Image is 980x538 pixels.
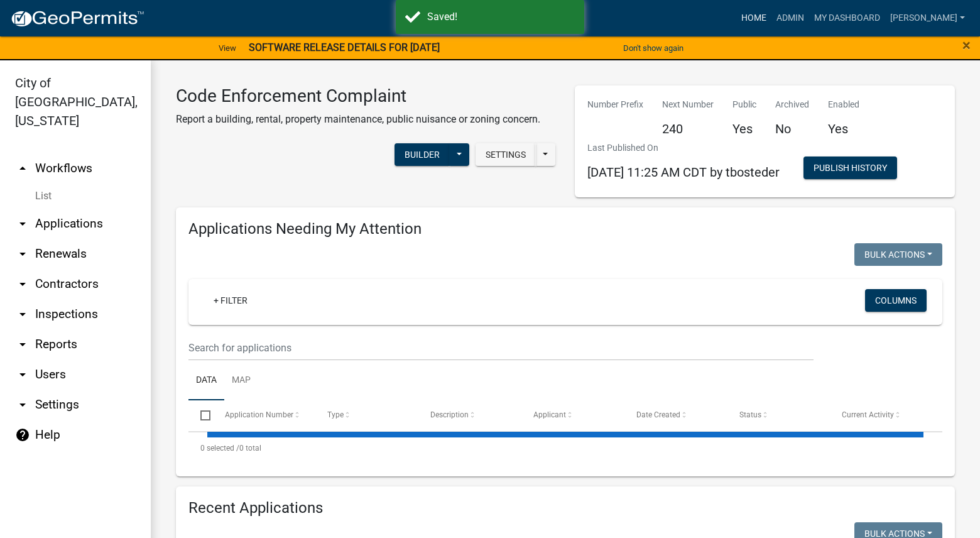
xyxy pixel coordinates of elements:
[224,361,258,401] a: Map
[15,427,30,442] i: help
[803,156,897,179] button: Publish History
[732,121,756,136] h5: Yes
[188,335,814,361] input: Search for applications
[15,246,30,261] i: arrow_drop_down
[15,367,30,382] i: arrow_drop_down
[188,400,212,431] datatable-header-cell: Select
[188,432,942,464] div: 0 total
[188,361,224,401] a: Data
[842,410,894,419] span: Current Activity
[225,410,293,419] span: Application Number
[771,6,809,30] a: Admin
[736,6,771,30] a: Home
[214,38,241,58] a: View
[962,38,971,53] button: Close
[15,161,30,176] i: arrow_drop_up
[418,400,521,431] datatable-header-cell: Description
[775,98,809,111] p: Archived
[662,121,714,136] h5: 240
[476,143,536,166] button: Settings
[188,499,942,517] h4: Recent Applications
[587,98,643,111] p: Number Prefix
[803,163,897,173] wm-modal-confirm: Workflow Publish History
[828,98,859,111] p: Enabled
[732,98,756,111] p: Public
[624,400,727,431] datatable-header-cell: Date Created
[662,98,714,111] p: Next Number
[176,112,540,127] p: Report a building, rental, property maintenance, public nuisance or zoning concern.
[430,410,469,419] span: Description
[188,220,942,238] h4: Applications Needing My Attention
[636,410,680,419] span: Date Created
[327,410,344,419] span: Type
[885,6,970,30] a: [PERSON_NAME]
[521,400,624,431] datatable-header-cell: Applicant
[200,444,239,453] span: 0 selected /
[176,85,540,107] h3: Code Enforcement Complaint
[618,38,689,58] button: Don't show again
[212,400,315,431] datatable-header-cell: Application Number
[15,216,30,231] i: arrow_drop_down
[315,400,418,431] datatable-header-cell: Type
[830,400,933,431] datatable-header-cell: Current Activity
[15,277,30,292] i: arrow_drop_down
[15,397,30,412] i: arrow_drop_down
[533,410,566,419] span: Applicant
[739,410,761,419] span: Status
[395,143,450,166] button: Builder
[727,400,830,431] datatable-header-cell: Status
[865,289,927,312] button: Columns
[587,165,780,180] span: [DATE] 11:25 AM CDT by tbosteder
[587,141,780,155] p: Last Published On
[828,121,859,136] h5: Yes
[249,41,440,53] strong: SOFTWARE RELEASE DETAILS FOR [DATE]
[775,121,809,136] h5: No
[854,243,942,266] button: Bulk Actions
[204,289,258,312] a: + Filter
[962,36,971,54] span: ×
[15,307,30,322] i: arrow_drop_down
[15,337,30,352] i: arrow_drop_down
[809,6,885,30] a: My Dashboard
[427,9,575,25] div: Saved!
